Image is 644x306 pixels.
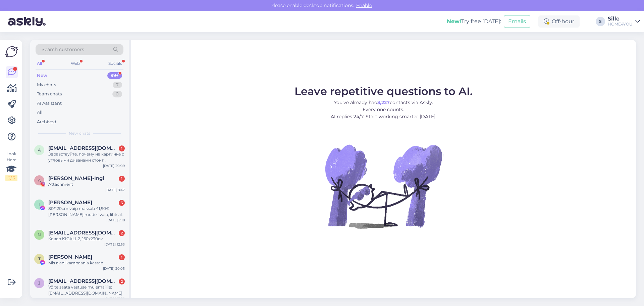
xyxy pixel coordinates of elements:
[106,218,125,223] div: [DATE] 7:18
[38,232,41,237] span: N
[37,100,62,107] div: AI Assistant
[5,175,17,181] div: 2 / 3
[48,230,118,236] span: Nata_29@inbox.ru
[37,82,56,88] div: My chats
[294,99,473,120] p: You’ve already had contacts via Askly. Every one counts. AI replies 24/7. Start working smarter [...
[107,59,123,68] div: Socials
[104,296,125,301] div: [DATE] 18:52
[5,151,17,181] div: Look Here
[107,72,122,79] div: 99+
[48,175,104,181] span: Annye Rooväli-Ingi
[119,200,125,206] div: 3
[608,16,640,27] a: SilleHOME4YOU
[447,18,461,25] b: New!
[608,16,633,21] div: Sille
[294,85,473,98] span: Leave repetitive questions to AI.
[38,178,41,183] span: A
[48,236,125,242] div: Ковер KIGALI-2, 160x230см
[112,91,122,97] div: 0
[119,176,125,182] div: 1
[119,230,125,236] div: 2
[5,45,18,58] img: Askly Logo
[48,200,92,206] span: Ivar Lõhmus
[38,147,41,152] span: a
[48,206,125,218] div: 80*120cm vaip maksab 41,90€ [PERSON_NAME] mudeli vaip, lihtsalt 10cm laiem ja 80cm pimem maksab 7...
[377,99,390,105] b: 3,227
[38,280,40,286] span: J
[48,260,125,266] div: Mis ajani kampaania kestab
[38,256,41,261] span: T
[48,284,125,296] div: Võite saata vastuse mu emailile: [EMAIL_ADDRESS][DOMAIN_NAME]
[48,181,125,187] div: Attachment
[119,278,125,285] div: 2
[354,2,374,8] span: Enable
[42,46,84,53] span: Search customers
[323,126,444,247] img: No Chat active
[37,119,56,125] div: Archived
[103,163,125,168] div: [DATE] 20:09
[48,145,118,151] span: alinochka87@mail.ru
[69,59,81,68] div: Web
[113,82,122,88] div: 7
[69,130,90,136] span: New chats
[119,254,125,260] div: 1
[48,254,92,260] span: Tiina Kurvits
[37,91,62,97] div: Team chats
[36,59,43,68] div: All
[39,202,40,207] span: I
[103,266,125,271] div: [DATE] 20:05
[504,15,530,28] button: Emails
[105,187,125,192] div: [DATE] 8:47
[119,145,125,151] div: 1
[538,15,580,28] div: Off-hour
[447,17,501,26] div: Try free [DATE]:
[37,109,43,116] div: All
[48,151,125,163] div: Здравствуйте, почему на картинке с угловыми диванами стоит описания товара как например правый уг...
[608,21,633,27] div: HOME4YOU
[104,242,125,247] div: [DATE] 12:53
[37,72,47,79] div: New
[48,278,118,284] span: Joko.estonia@gmail.com
[596,17,605,26] div: S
